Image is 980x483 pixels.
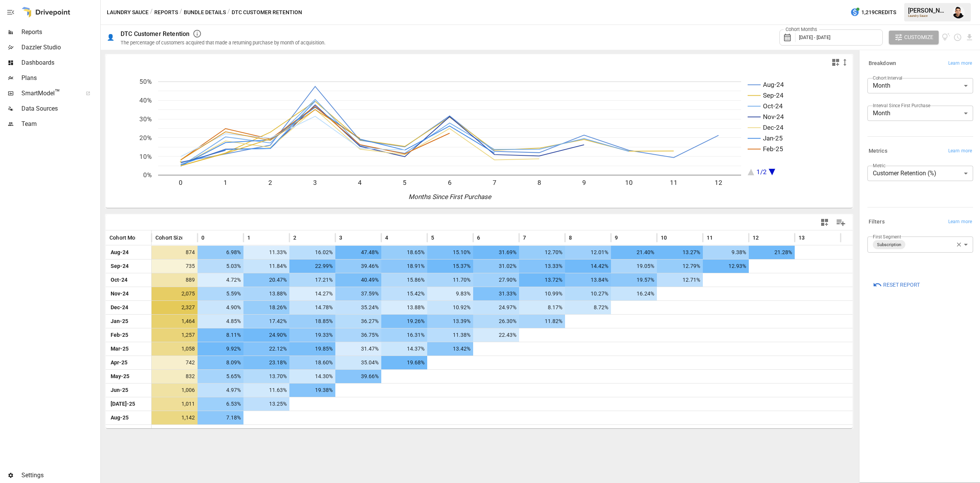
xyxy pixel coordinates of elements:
[619,232,629,243] button: Sort
[155,273,196,287] span: 889
[339,246,380,259] span: 47.48%
[668,232,678,243] button: Sort
[431,273,472,287] span: 11.70%
[201,246,242,259] span: 6.98%
[201,397,242,411] span: 6.53%
[948,2,969,23] button: Francisco Sanchez
[385,301,426,314] span: 13.88%
[408,193,492,201] text: Months Since First Purchase
[180,8,182,17] div: /
[847,5,899,20] button: 1,219Credits
[21,119,99,129] span: Team
[184,8,226,17] button: Bundle Details
[523,287,563,300] span: 10.99%
[385,259,426,273] span: 18.91%
[403,179,407,186] text: 5
[139,153,152,160] text: 10%
[109,370,147,383] span: May-25
[109,234,144,241] span: Cohort Month
[873,75,902,81] label: Cohort Interval
[293,383,334,397] span: 19.38%
[448,179,452,186] text: 6
[339,342,380,356] span: 31.47%
[293,356,334,369] span: 18.60%
[293,342,334,356] span: 19.85%
[615,246,655,259] span: 21.40%
[21,104,99,113] span: Data Sources
[339,234,342,241] span: 3
[385,273,426,287] span: 15.86%
[247,370,288,383] span: 13.70%
[247,383,288,397] span: 11.63%
[523,234,526,241] span: 7
[867,78,973,93] div: Month
[569,273,609,287] span: 13.84%
[155,356,196,369] span: 742
[201,287,242,300] span: 5.59%
[569,246,609,259] span: 12.01%
[313,179,317,186] text: 3
[268,179,272,186] text: 2
[201,411,242,424] span: 7.18%
[763,91,784,99] text: Sep-24
[615,287,655,300] span: 16.24%
[201,383,242,397] span: 4.97%
[385,356,426,369] span: 19.68%
[948,218,972,226] span: Learn more
[358,179,362,186] text: 4
[154,8,178,17] button: Reports
[201,301,242,314] span: 4.90%
[753,246,793,259] span: 21.28%
[523,315,563,328] span: 11.82%
[385,234,388,241] span: 4
[339,328,380,342] span: 36.75%
[477,246,518,259] span: 31.69%
[293,301,334,314] span: 14.78%
[385,287,426,300] span: 15.42%
[799,34,830,40] span: [DATE] - [DATE]
[615,259,655,273] span: 19.05%
[493,179,497,186] text: 7
[224,179,227,186] text: 1
[527,232,537,243] button: Sort
[139,78,152,85] text: 50%
[339,273,380,287] span: 40.49%
[523,301,563,314] span: 8.17%
[106,70,853,208] div: A chart.
[109,301,147,314] span: Dec-24
[109,259,147,273] span: Sep-24
[431,315,472,328] span: 13.39%
[293,246,334,259] span: 16.02%
[625,179,633,186] text: 10
[867,166,973,181] div: Customer Retention (%)
[889,31,939,44] button: Customize
[569,234,572,241] span: 8
[965,33,974,42] button: Download report
[763,113,784,121] text: Nov-24
[121,40,325,46] div: The percentage of customers acquired that made a returning purchase by month of acquisition.
[661,234,667,241] span: 10
[908,7,948,14] div: [PERSON_NAME]
[339,356,380,369] span: 35.04%
[952,6,965,18] img: Francisco Sanchez
[297,232,308,243] button: Sort
[661,259,701,273] span: 12.79%
[869,59,896,68] h6: Breakdown
[481,232,492,243] button: Sort
[867,278,925,292] button: Reset Report
[431,328,472,342] span: 11.38%
[155,287,196,300] span: 2,075
[431,234,434,241] span: 5
[867,106,973,121] div: Month
[431,301,472,314] span: 10.92%
[573,232,583,243] button: Sort
[21,58,99,67] span: Dashboards
[477,287,518,300] span: 31.33%
[143,171,152,179] text: 0%
[948,60,972,67] span: Learn more
[753,234,759,241] span: 12
[385,246,426,259] span: 18.65%
[183,232,194,243] button: Sort
[107,34,114,41] div: 👤
[523,259,563,273] span: 13.33%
